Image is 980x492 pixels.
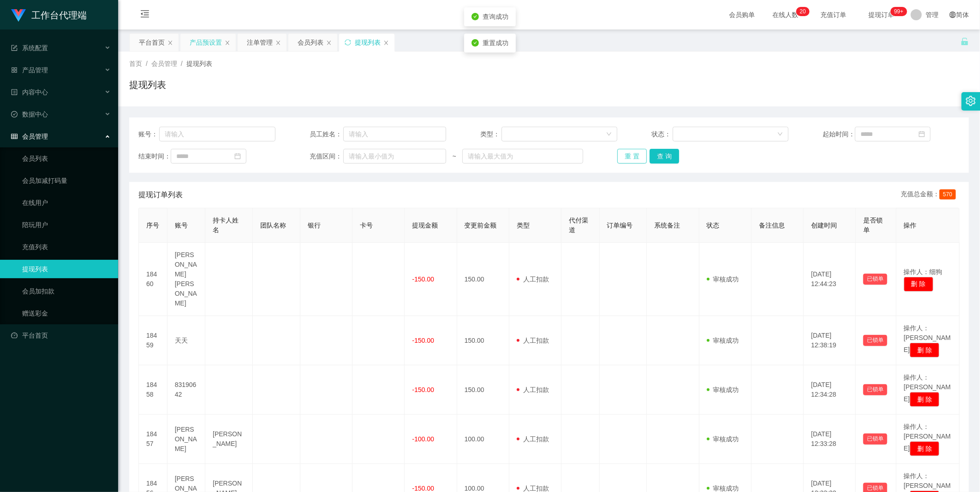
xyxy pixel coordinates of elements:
[904,268,943,275] span: 操作人：细狗
[234,153,241,159] i: 图标： 日历
[910,441,939,456] button: 删 除
[713,275,739,283] font: 审核成功
[412,386,434,393] span: -150.00
[650,149,679,164] button: 查 询
[151,60,177,67] span: 会员管理
[167,40,173,46] i: 图标： 关闭
[863,433,887,445] button: 已锁单
[523,386,549,393] font: 人工扣款
[713,386,739,393] font: 审核成功
[804,415,856,464] td: [DATE] 12:33:28
[139,243,167,316] td: 18460
[345,39,351,46] i: 图标: sync
[360,222,373,229] span: 卡号
[275,40,281,46] i: 图标： 关闭
[457,316,509,365] td: 150.00
[569,217,588,234] span: 代付渠道
[343,149,446,164] input: 请输入最小值为
[186,60,212,67] span: 提现列表
[713,337,739,344] font: 审核成功
[11,9,26,22] img: logo.9652507e.png
[523,485,549,492] font: 人工扣款
[457,243,509,316] td: 150.00
[139,415,167,464] td: 18457
[247,34,273,51] div: 注单管理
[11,89,18,95] i: 图标： 个人资料
[961,37,969,46] i: 图标： 解锁
[138,129,159,139] span: 账号：
[11,111,18,117] i: 图标： check-circle-o
[11,11,87,18] a: 工作台代理端
[523,435,549,443] font: 人工扣款
[138,189,183,200] span: 提现订单列表
[11,133,18,140] i: 图标： table
[22,111,48,118] font: 数据中心
[343,127,446,141] input: 请输入
[890,7,907,16] sup: 1002
[904,374,951,403] span: 操作人：[PERSON_NAME]
[606,131,612,138] i: 图标： 向下
[966,96,976,106] i: 图标： 设置
[205,415,253,464] td: [PERSON_NAME]
[654,222,680,229] span: 系统备注
[472,39,479,47] i: 图标：check-circle
[139,316,167,365] td: 18459
[863,274,887,285] button: 已锁单
[523,337,549,344] font: 人工扣款
[11,45,18,51] i: 图标： form
[904,222,917,229] span: 操作
[651,129,673,139] span: 状态：
[22,260,111,278] a: 提现列表
[22,238,111,256] a: 充值列表
[139,365,167,415] td: 18458
[167,243,205,316] td: [PERSON_NAME][PERSON_NAME]
[483,13,508,20] span: 查询成功
[355,34,381,51] div: 提现列表
[310,152,343,161] span: 充值区间：
[457,415,509,464] td: 100.00
[800,7,803,16] p: 2
[713,435,739,443] font: 审核成功
[713,485,739,492] font: 审核成功
[956,11,969,18] font: 简体
[22,171,111,190] a: 会员加减打码量
[457,365,509,415] td: 150.00
[22,44,48,52] font: 系统配置
[138,152,171,161] span: 结束时间：
[465,222,497,229] span: 变更前金额
[412,337,434,344] span: -150.00
[868,11,894,18] font: 提现订单
[225,40,230,46] i: 图标： 关闭
[904,423,951,452] span: 操作人：[PERSON_NAME]
[129,0,161,30] i: 图标： menu-fold
[167,365,205,415] td: 83190642
[22,282,111,300] a: 会员加扣款
[22,193,111,212] a: 在线用户
[167,415,205,464] td: [PERSON_NAME]
[904,324,951,354] span: 操作人：[PERSON_NAME]
[607,222,633,229] span: 订单编号
[811,222,837,229] span: 创建时间
[146,222,159,229] span: 序号
[919,131,925,137] i: 图标： 日历
[31,0,87,30] h1: 工作台代理端
[523,275,549,283] font: 人工扣款
[22,216,111,234] a: 陪玩用户
[167,316,205,365] td: 天天
[181,60,183,67] span: /
[617,149,647,164] button: 重 置
[777,131,783,138] i: 图标： 向下
[308,222,321,229] span: 银行
[910,343,939,357] button: 删 除
[159,127,275,141] input: 请输入
[11,67,18,73] i: 图标： AppStore-O
[517,222,530,229] span: 类型
[310,129,343,139] span: 员工姓名：
[803,7,806,16] p: 0
[472,13,479,20] i: 图标：check-circle
[804,365,856,415] td: [DATE] 12:34:28
[863,217,883,234] span: 是否锁单
[260,222,286,229] span: 团队名称
[213,217,239,234] span: 持卡人姓名
[298,34,323,51] div: 会员列表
